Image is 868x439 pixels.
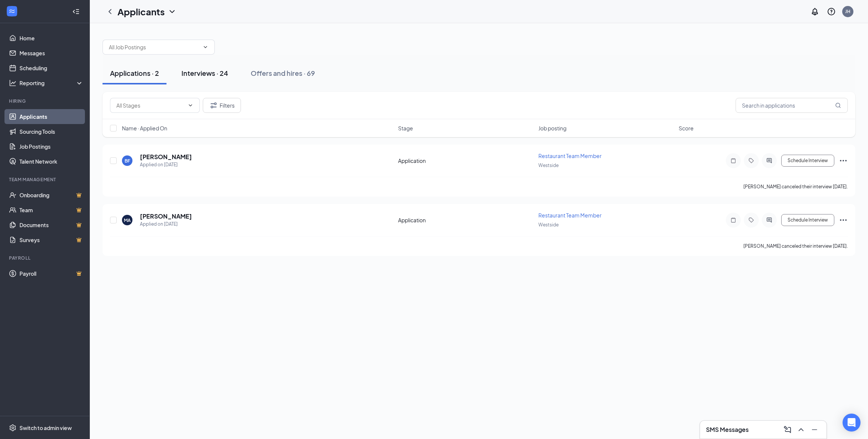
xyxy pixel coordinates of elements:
svg: Minimize [810,425,819,434]
span: Westside [538,222,559,228]
a: Talent Network [19,154,83,169]
h1: Applicants [117,5,165,18]
svg: ActiveChat [765,217,774,223]
a: Sourcing Tools [19,124,83,139]
svg: ComposeMessage [783,425,792,434]
div: Reporting [19,79,84,87]
svg: Notifications [810,7,819,16]
svg: ChevronDown [187,102,193,108]
button: ChevronUp [795,424,807,436]
div: [PERSON_NAME] canceled their interview [DATE]. [743,183,848,191]
svg: ChevronUp [797,425,806,434]
a: Messages [19,46,83,61]
div: Payroll [9,255,82,261]
span: Name · Applied On [122,124,167,132]
svg: WorkstreamLogo [8,7,16,15]
svg: Tag [747,217,756,223]
svg: Collapse [72,8,80,15]
div: Applied on [DATE] [140,220,192,228]
div: Team Management [9,176,82,183]
span: Stage [398,124,413,132]
svg: Note [729,158,738,164]
svg: Ellipses [839,216,848,225]
svg: ActiveChat [765,158,774,164]
a: Scheduling [19,61,83,75]
svg: ChevronLeft [106,7,114,16]
svg: ChevronDown [202,44,208,50]
button: Schedule Interview [781,214,834,226]
span: Restaurant Team Member [538,212,602,219]
a: Applicants [19,109,83,124]
svg: Filter [209,101,218,110]
a: Job Postings [19,139,83,154]
svg: ChevronDown [168,7,177,16]
div: Application [398,216,534,224]
div: Switch to admin view [19,424,72,432]
input: All Stages [116,101,184,109]
svg: Ellipses [839,156,848,165]
a: Home [19,31,83,46]
button: Schedule Interview [781,155,834,167]
svg: Analysis [9,79,16,87]
span: Job posting [538,124,566,132]
svg: MagnifyingGlass [835,102,841,108]
div: Application [398,157,534,164]
button: Filter Filters [203,98,241,113]
h5: [PERSON_NAME] [140,212,192,220]
div: Open Intercom Messenger [843,414,861,432]
button: ComposeMessage [782,424,794,436]
div: Hiring [9,98,82,104]
a: SurveysCrown [19,232,83,247]
span: Westside [538,163,559,168]
span: Restaurant Team Member [538,152,602,159]
a: PayrollCrown [19,266,83,281]
div: BF [125,158,130,164]
svg: QuestionInfo [827,7,836,16]
a: TeamCrown [19,203,83,217]
span: Score [679,124,694,132]
button: Minimize [809,424,820,436]
input: Search in applications [736,98,848,113]
h5: [PERSON_NAME] [140,153,192,161]
a: OnboardingCrown [19,188,83,203]
input: All Job Postings [109,43,199,51]
div: Applications · 2 [110,68,159,78]
div: Offers and hires · 69 [251,68,315,78]
div: [PERSON_NAME] canceled their interview [DATE]. [743,242,848,250]
svg: Note [729,217,738,223]
div: MA [124,217,131,223]
div: Applied on [DATE] [140,161,192,169]
div: JH [845,8,850,15]
svg: Tag [747,158,756,164]
a: DocumentsCrown [19,217,83,232]
svg: Settings [9,424,16,432]
h3: SMS Messages [706,426,749,434]
div: Interviews · 24 [181,68,228,78]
